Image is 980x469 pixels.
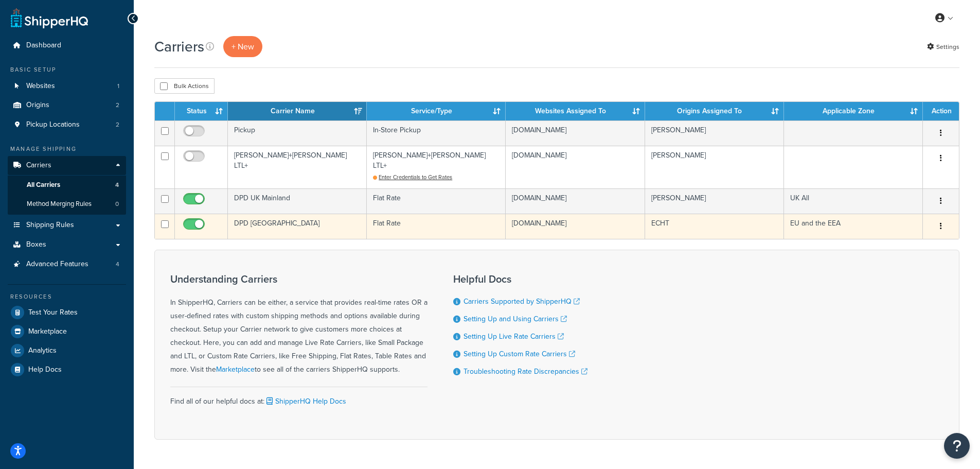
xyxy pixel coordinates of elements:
a: Marketplace [216,364,255,375]
span: 2 [116,101,119,110]
a: Setting Up Custom Rate Carriers [464,349,575,359]
td: UK All [784,188,923,214]
span: 1 [117,82,119,91]
span: Shipping Rules [26,221,74,230]
a: Dashboard [8,36,126,55]
a: Test Your Rates [8,303,126,322]
div: Resources [8,292,126,301]
span: Advanced Features [26,260,88,269]
a: Settings [927,40,959,54]
h3: Helpful Docs [453,273,587,285]
button: Bulk Actions [154,78,215,94]
a: Enter Credentials to Get Rates [373,173,452,181]
a: Pickup Locations 2 [8,115,126,134]
a: Websites 1 [8,77,126,96]
th: Service/Type: activate to sort column ascending [367,102,506,120]
span: Pickup Locations [26,120,80,129]
th: Carrier Name: activate to sort column ascending [228,102,367,120]
td: [PERSON_NAME]+[PERSON_NAME] LTL+ [228,146,367,188]
td: [DOMAIN_NAME] [506,146,645,188]
span: Enter Credentials to Get Rates [379,173,452,181]
td: Flat Rate [367,188,506,214]
td: [PERSON_NAME] [645,120,784,146]
a: Marketplace [8,322,126,341]
a: Troubleshooting Rate Discrepancies [464,366,587,377]
button: + New [223,36,262,57]
td: DPD [GEOGRAPHIC_DATA] [228,214,367,239]
button: Open Resource Center [944,433,970,459]
span: Carriers [26,161,51,170]
th: Websites Assigned To: activate to sort column ascending [506,102,645,120]
a: Analytics [8,341,126,360]
div: Find all of our helpful docs at: [170,387,427,408]
th: Origins Assigned To: activate to sort column ascending [645,102,784,120]
td: EU and the EEA [784,214,923,239]
li: Advanced Features [8,255,126,274]
a: All Carriers 4 [8,176,126,195]
a: Setting Up Live Rate Carriers [464,331,564,342]
a: Advanced Features 4 [8,255,126,274]
td: [PERSON_NAME] [645,146,784,188]
div: In ShipperHQ, Carriers can be either, a service that provides real-time rates OR a user-defined r... [170,273,427,376]
td: [PERSON_NAME]+[PERSON_NAME] LTL+ [367,146,506,188]
span: Analytics [28,346,57,355]
a: Method Merging Rules 0 [8,195,126,214]
h1: Carriers [154,37,204,57]
span: 4 [115,181,119,189]
a: ShipperHQ Home [11,8,88,28]
span: Marketplace [28,327,67,336]
h3: Understanding Carriers [170,273,427,285]
span: Test Your Rates [28,308,78,317]
li: Method Merging Rules [8,195,126,214]
td: [DOMAIN_NAME] [506,214,645,239]
span: Websites [26,82,55,91]
div: Manage Shipping [8,145,126,153]
a: Shipping Rules [8,216,126,235]
td: [PERSON_NAME] [645,188,784,214]
a: Carriers Supported by ShipperHQ [464,296,580,307]
li: Websites [8,77,126,96]
span: 0 [115,200,119,209]
th: Action [923,102,959,120]
li: Pickup Locations [8,115,126,134]
span: Boxes [26,240,46,249]
a: Setting Up and Using Carriers [464,314,567,324]
a: Help Docs [8,360,126,379]
span: Method Merging Rules [27,200,92,209]
td: DPD UK Mainland [228,188,367,214]
td: Flat Rate [367,214,506,239]
a: ShipperHQ Help Docs [264,396,346,407]
span: All Carriers [27,181,60,189]
span: 2 [116,120,119,129]
li: Carriers [8,156,126,215]
div: Basic Setup [8,65,126,74]
td: ECHT [645,214,784,239]
span: Dashboard [26,41,61,50]
th: Status: activate to sort column ascending [175,102,228,120]
li: Origins [8,96,126,115]
td: In-Store Pickup [367,120,506,146]
td: [DOMAIN_NAME] [506,120,645,146]
span: Origins [26,101,49,110]
a: Carriers [8,156,126,175]
a: Boxes [8,235,126,254]
span: Help Docs [28,366,62,374]
li: All Carriers [8,176,126,195]
td: [DOMAIN_NAME] [506,188,645,214]
td: Pickup [228,120,367,146]
a: Origins 2 [8,96,126,115]
span: 4 [116,260,119,269]
th: Applicable Zone: activate to sort column ascending [784,102,923,120]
